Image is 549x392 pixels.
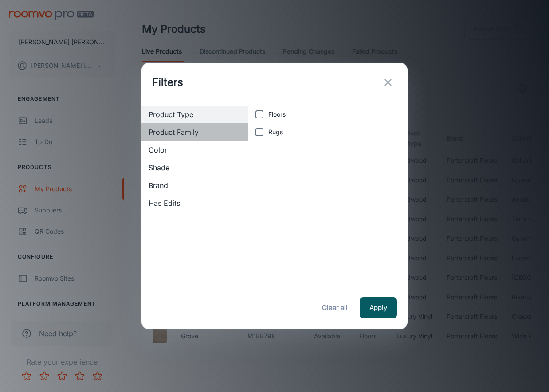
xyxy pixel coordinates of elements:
span: Floors [268,110,286,119]
span: Brand [149,180,241,191]
span: Shade [149,162,241,173]
span: Rugs [268,127,283,137]
button: exit [379,74,397,91]
div: Product Family [141,123,248,141]
span: Product Family [149,127,241,137]
div: Brand [141,176,248,194]
span: Color [149,145,241,155]
div: Product Type [141,106,248,123]
div: Color [141,141,248,159]
div: Shade [141,159,248,176]
span: Product Type [149,109,241,120]
div: Has Edits [141,194,248,212]
h1: Filters [152,74,183,90]
span: Has Edits [149,198,241,208]
button: Apply [360,297,397,318]
button: Clear all [317,297,353,318]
